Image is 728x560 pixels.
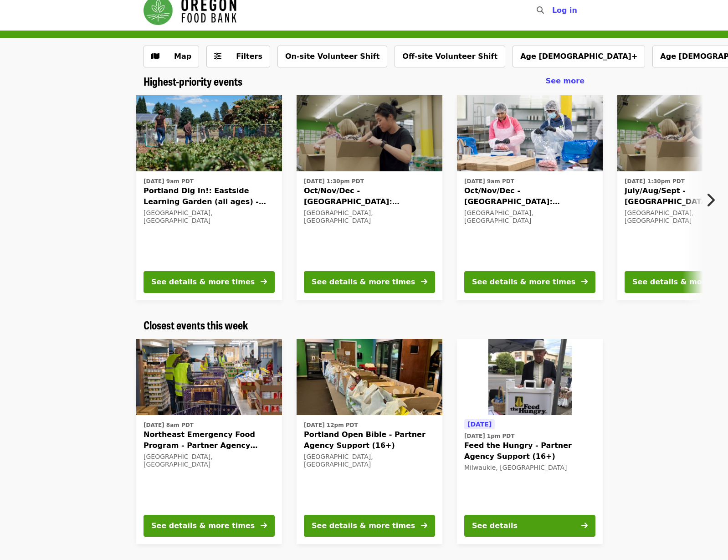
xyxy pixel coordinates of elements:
[464,177,514,185] time: [DATE] 9am PDT
[261,277,267,286] i: arrow-right icon
[144,75,242,88] a: Highest-priority events
[297,95,442,172] img: Oct/Nov/Dec - Portland: Repack/Sort (age 8+) organized by Oregon Food Bank
[304,209,435,225] div: [GEOGRAPHIC_DATA], [GEOGRAPHIC_DATA]
[304,453,435,468] div: [GEOGRAPHIC_DATA], [GEOGRAPHIC_DATA]
[136,95,282,172] img: Portland Dig In!: Eastside Learning Garden (all ages) - Aug/Sept/Oct organized by Oregon Food Bank
[144,209,275,225] div: [GEOGRAPHIC_DATA], [GEOGRAPHIC_DATA]
[395,46,505,67] button: Off-site Volunteer Shift
[464,209,595,225] div: [GEOGRAPHIC_DATA], [GEOGRAPHIC_DATA]
[136,95,282,300] a: See details for "Portland Dig In!: Eastside Learning Garden (all ages) - Aug/Sept/Oct"
[151,277,255,288] div: See details & more times
[144,317,248,333] span: Closest events this week
[304,271,435,293] button: See details & more times
[144,319,248,332] a: Closest events this week
[304,177,364,185] time: [DATE] 1:30pm PDT
[144,46,199,67] button: Show map view
[457,339,603,416] img: Feed the Hungry - Partner Agency Support (16+) organized by Oregon Food Bank
[144,185,275,207] span: Portland Dig In!: Eastside Learning Garden (all ages) - Aug/Sept/Oct
[552,6,577,15] span: Log in
[581,521,588,530] i: arrow-right icon
[304,515,435,537] button: See details & more times
[698,187,728,213] button: Next item
[457,95,603,172] img: Oct/Nov/Dec - Beaverton: Repack/Sort (age 10+) organized by Oregon Food Bank
[144,453,275,468] div: [GEOGRAPHIC_DATA], [GEOGRAPHIC_DATA]
[472,277,575,288] div: See details & more times
[297,339,442,416] img: Portland Open Bible - Partner Agency Support (16+) organized by Oregon Food Bank
[136,339,282,544] a: See details for "Northeast Emergency Food Program - Partner Agency Support"
[144,271,275,293] button: See details & more times
[706,191,715,209] i: chevron-right icon
[581,277,588,286] i: arrow-right icon
[472,520,518,531] div: See details
[625,177,685,185] time: [DATE] 1:30pm PDT
[151,520,255,531] div: See details & more times
[546,76,584,87] a: See more
[312,277,415,288] div: See details & more times
[464,515,595,537] button: See details
[457,339,603,544] a: See details for "Feed the Hungry - Partner Agency Support (16+)"
[297,95,442,300] a: See details for "Oct/Nov/Dec - Portland: Repack/Sort (age 8+)"
[312,520,415,531] div: See details & more times
[304,429,435,451] span: Portland Open Bible - Partner Agency Support (16+)
[457,95,603,300] a: See details for "Oct/Nov/Dec - Beaverton: Repack/Sort (age 10+)"
[421,521,427,530] i: arrow-right icon
[546,77,584,85] span: See more
[151,52,159,61] i: map icon
[136,319,592,332] div: Closest events this week
[136,339,282,416] img: Northeast Emergency Food Program - Partner Agency Support organized by Oregon Food Bank
[467,421,492,428] span: [DATE]
[297,339,442,544] a: See details for "Portland Open Bible - Partner Agency Support (16+)"
[236,52,262,61] span: Filters
[421,277,427,286] i: arrow-right icon
[144,429,275,451] span: Northeast Emergency Food Program - Partner Agency Support
[144,515,275,537] button: See details & more times
[464,185,595,207] span: Oct/Nov/Dec - [GEOGRAPHIC_DATA]: Repack/Sort (age [DEMOGRAPHIC_DATA]+)
[537,6,544,15] i: search icon
[206,46,270,67] button: Filters (0 selected)
[277,46,387,67] button: On-site Volunteer Shift
[545,1,584,20] button: Log in
[464,432,514,440] time: [DATE] 1pm PDT
[513,46,645,67] button: Age [DEMOGRAPHIC_DATA]+
[464,271,595,293] button: See details & more times
[136,75,592,88] div: Highest-priority events
[144,421,194,429] time: [DATE] 8am PDT
[304,421,358,429] time: [DATE] 12pm PDT
[144,177,194,185] time: [DATE] 9am PDT
[464,440,595,462] span: Feed the Hungry - Partner Agency Support (16+)
[214,52,221,61] i: sliders-h icon
[261,521,267,530] i: arrow-right icon
[304,185,435,207] span: Oct/Nov/Dec - [GEOGRAPHIC_DATA]: Repack/Sort (age [DEMOGRAPHIC_DATA]+)
[144,73,242,89] span: Highest-priority events
[174,52,191,61] span: Map
[464,464,595,472] div: Milwaukie, [GEOGRAPHIC_DATA]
